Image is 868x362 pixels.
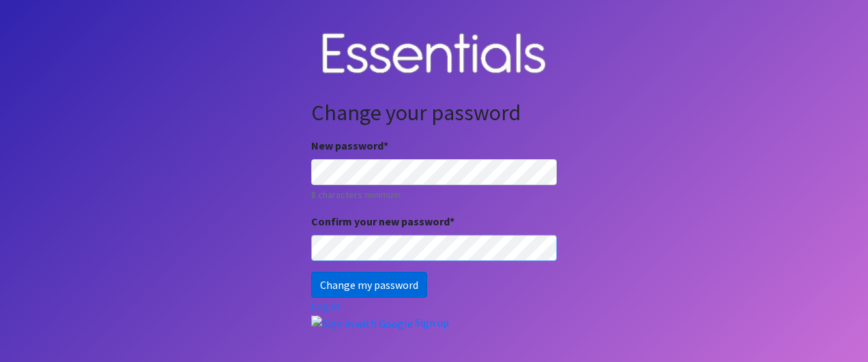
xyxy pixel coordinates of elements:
input: Change my password [311,272,427,298]
label: New password [311,137,388,154]
label: Confirm your new password [311,213,454,229]
img: Human Essentials [311,19,557,89]
small: 8 characters minimum [311,188,557,202]
abbr: required [384,139,388,152]
img: Sign in with Google [311,316,413,332]
a: Sign up [415,316,449,329]
a: Log in [311,299,340,313]
h2: Change your password [311,100,557,126]
abbr: required [450,214,454,228]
